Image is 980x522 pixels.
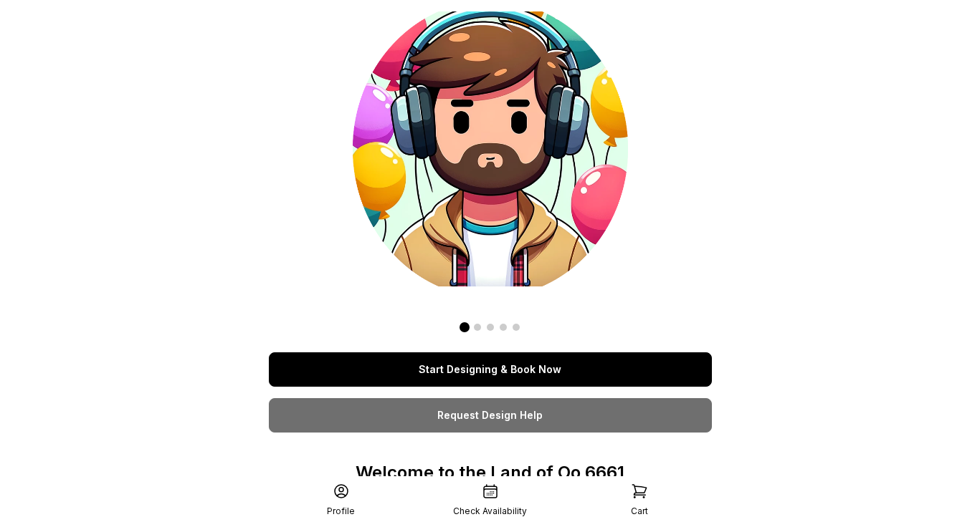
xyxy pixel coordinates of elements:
div: Cart [631,506,648,517]
div: Profile [327,506,355,517]
a: Start Designing & Book Now [269,352,712,387]
p: Welcome to the Land of Oo 6661 [282,461,698,484]
a: Request Design Help [269,398,712,432]
div: Check Availability [453,506,527,517]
